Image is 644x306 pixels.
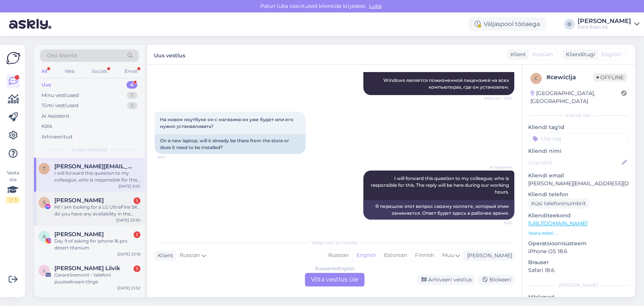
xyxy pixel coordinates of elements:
[564,19,575,29] div: O
[305,273,364,286] div: Võta vestlus üle
[160,117,295,129] span: На новом ноутбуке он с магазина он уже будет или его нужно устанавливать?
[54,265,120,272] span: Liisbet Liivik
[6,169,20,203] div: Vaata siia
[528,180,629,188] p: [PERSON_NAME][EMAIL_ADDRESS][DOMAIN_NAME]
[528,230,629,237] p: Vaata edasi ...
[528,282,629,289] div: [PERSON_NAME]
[41,92,79,99] div: Minu vestlused
[155,134,306,154] div: On a new laptop, will it already be there from the store or does it need to be installed?
[528,123,629,131] p: Kliendi tag'id
[127,102,137,109] div: 5
[43,166,46,171] span: t
[40,66,49,76] div: All
[371,175,510,195] span: I will forward this question to my colleague, who is responsible for this. The reply will be here...
[134,265,140,272] div: 1
[352,250,380,261] div: English
[180,251,200,260] span: Russian
[532,51,553,58] span: Russian
[117,285,140,291] div: [DATE] 21:52
[157,154,185,160] span: 9:20
[417,275,475,285] div: Arhiveeri vestlus
[530,89,621,105] div: [GEOGRAPHIC_DATA], [GEOGRAPHIC_DATA]
[464,252,512,260] div: [PERSON_NAME]
[411,250,438,261] div: Finnish
[507,51,526,58] div: Klient
[380,250,411,261] div: Estonian
[535,75,538,81] span: c
[54,204,140,217] div: Hi! I am looking for a LG UltraFine 5K, do you have any availability in the near future or could ...
[116,217,140,223] div: [DATE] 23:30
[478,275,514,285] div: Blokeeri
[47,52,77,60] span: Otsi kliente
[118,183,140,189] div: [DATE] 9:20
[578,18,631,24] div: [PERSON_NAME]
[155,252,173,260] div: Klient
[54,197,104,204] span: Sigurd Kvernmoen
[367,3,384,9] span: Luba
[123,66,139,76] div: Email
[442,252,454,258] span: Muu
[363,200,514,220] div: Я перешлю этот вопрос своему коллеге, который этим занимается. Ответ будет здесь в рабочее время.
[528,172,629,180] p: Kliendi email
[63,66,76,76] div: Web
[126,81,137,89] div: 4
[578,24,631,30] div: Klick Eesti AS
[117,251,140,257] div: [DATE] 23:18
[469,17,546,31] div: Väljaspool tööaega
[6,51,20,65] img: Askly Logo
[528,258,629,266] p: Brauser
[546,73,593,82] div: # cewiclja
[43,268,46,273] span: L
[315,265,354,272] div: Russian to English
[41,81,51,89] div: Uus
[601,51,621,58] span: English
[54,231,104,238] span: Aleksander Albei
[528,266,629,274] p: Safari 18.6
[484,165,512,170] span: AI Assistent
[41,123,52,130] div: Kõik
[528,112,629,119] div: Kliendi info
[324,250,352,261] div: Russian
[127,92,137,99] div: 7
[529,158,620,167] input: Lisa nimi
[54,238,140,251] div: Day 9 of asking for iphone 16 pro desert titanium
[484,220,512,226] span: 9:20
[134,197,140,204] div: 1
[90,66,109,76] div: Socials
[528,147,629,155] p: Kliendi nimi
[528,198,589,209] div: Küsi telefoninumbrit
[54,170,140,183] div: I will forward this question to my colleague, who is responsible for this. The reply will be here...
[528,133,629,144] input: Lisa tag
[578,18,639,30] a: [PERSON_NAME]Klick Eesti AS
[155,239,514,246] div: Valige keel ja vastake
[134,231,140,238] div: 1
[41,102,78,109] div: Tiimi vestlused
[41,133,72,141] div: Arhiveeritud
[43,200,46,205] span: S
[54,163,133,170] span: tanya-zayka2@ukr.net
[54,272,140,285] div: Garantiiremont – telefoni puuteekraani tõrge
[563,51,595,58] div: Klienditugi
[6,197,20,203] div: 2 / 3
[528,212,629,220] p: Klienditeekond
[528,293,629,301] p: Märkmed
[528,220,587,227] a: [URL][DOMAIN_NAME]
[154,49,185,60] label: Uus vestlus
[593,73,627,81] span: Offline
[528,248,629,255] p: iPhone OS 18.6
[528,240,629,248] p: Operatsioonisüsteem
[41,112,69,120] div: AI Assistent
[43,234,46,239] span: A
[528,191,629,198] p: Kliendi telefon
[484,95,512,101] span: Nähtud ✓ 9:20
[72,146,107,153] span: Uued vestlused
